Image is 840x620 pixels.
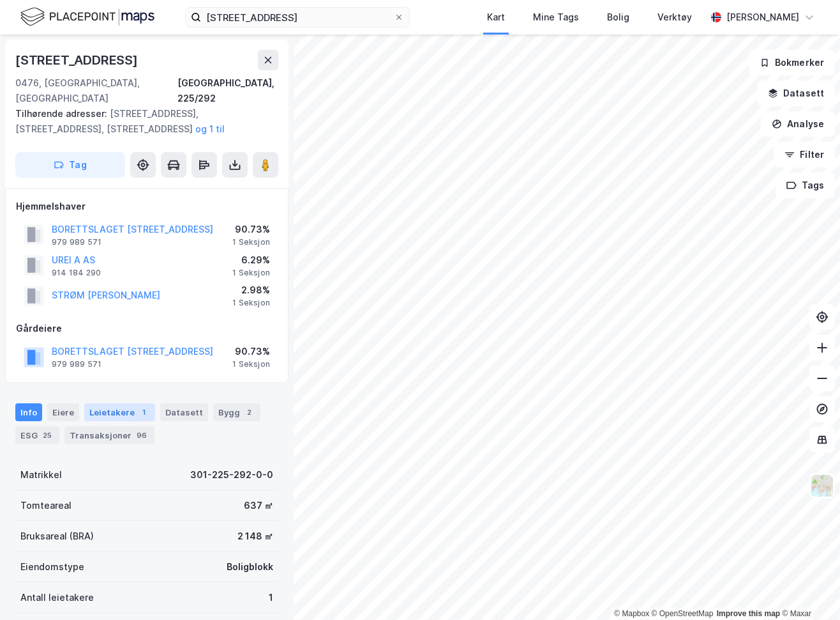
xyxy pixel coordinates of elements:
[243,406,255,419] div: 2
[20,6,154,28] img: logo.f888ab2527a4732fd821a326f86c7f29.svg
[201,8,394,27] input: Søk på adresse, matrikkel, gårdeiere, leietakere eller personer
[232,237,270,247] div: 1 Seksjon
[40,429,54,442] div: 25
[232,222,270,237] div: 90.73%
[749,50,835,75] button: Bokmerker
[137,406,150,419] div: 1
[232,359,270,369] div: 1 Seksjon
[160,403,208,421] div: Datasett
[533,10,579,25] div: Mine Tags
[15,50,140,70] div: [STREET_ADDRESS]
[232,283,270,298] div: 2.98%
[757,81,835,106] button: Datasett
[237,529,273,544] div: 2 148 ㎡
[20,559,84,575] div: Eiendomstype
[20,590,94,605] div: Antall leietakere
[16,321,278,336] div: Gårdeiere
[177,75,278,106] div: [GEOGRAPHIC_DATA], 225/292
[657,10,692,25] div: Verktøy
[15,108,110,119] span: Tilhørende adresser:
[810,474,834,498] img: Z
[84,403,155,421] div: Leietakere
[52,268,101,278] div: 914 184 290
[232,252,270,268] div: 6.29%
[726,10,799,25] div: [PERSON_NAME]
[213,403,260,421] div: Bygg
[232,344,270,359] div: 90.73%
[52,359,101,369] div: 979 989 571
[15,106,268,137] div: [STREET_ADDRESS], [STREET_ADDRESS], [STREET_ADDRESS]
[652,609,714,618] a: OpenStreetMap
[774,142,835,167] button: Filter
[227,559,273,575] div: Boligblokk
[269,590,273,605] div: 1
[15,75,177,106] div: 0476, [GEOGRAPHIC_DATA], [GEOGRAPHIC_DATA]
[717,609,780,618] a: Improve this map
[20,498,71,513] div: Tomteareal
[487,10,505,25] div: Kart
[15,426,59,444] div: ESG
[776,559,840,620] iframe: Chat Widget
[64,426,154,444] div: Transaksjoner
[16,199,278,214] div: Hjemmelshaver
[607,10,629,25] div: Bolig
[20,529,94,544] div: Bruksareal (BRA)
[761,111,835,137] button: Analyse
[20,467,62,483] div: Matrikkel
[232,268,270,278] div: 1 Seksjon
[776,559,840,620] div: Kontrollprogram for chat
[244,498,273,513] div: 637 ㎡
[190,467,273,483] div: 301-225-292-0-0
[47,403,79,421] div: Eiere
[776,173,835,198] button: Tags
[232,298,270,308] div: 1 Seksjon
[15,403,42,421] div: Info
[134,429,149,442] div: 96
[15,152,125,178] button: Tag
[614,609,649,618] a: Mapbox
[52,237,101,247] div: 979 989 571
